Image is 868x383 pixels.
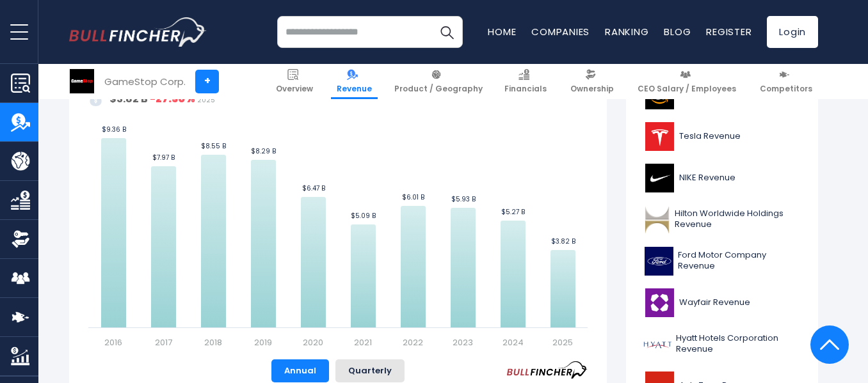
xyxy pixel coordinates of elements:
span: Ownership [570,84,614,94]
button: Quarterly [335,359,405,382]
img: W logo [643,288,675,317]
text: 2021 [354,336,372,348]
a: Blog [664,25,691,38]
text: $5.27 B [501,207,525,217]
text: $9.36 B [102,125,126,134]
text: 2019 [254,336,272,348]
a: Hilton Worldwide Holdings Revenue [636,202,808,237]
text: 2017 [155,336,172,348]
span: Revenue [337,84,372,94]
img: NKE logo [643,164,675,192]
img: Ownership [11,230,30,249]
a: Home [488,25,516,38]
text: $5.93 B [451,194,476,204]
span: Financials [504,84,547,94]
a: Competitors [754,64,818,99]
text: 2025 [552,336,573,348]
img: H logo [643,330,672,359]
text: 2018 [204,336,222,348]
img: GME logo [70,69,94,93]
a: NIKE Revenue [636,160,808,196]
span: 2025 [197,95,215,105]
a: Financials [499,64,552,99]
span: Competitors [760,84,812,94]
text: $8.29 B [251,146,276,156]
a: Ranking [605,25,648,38]
img: bullfincher logo [69,17,207,47]
a: Ford Motor Company Revenue [636,244,808,279]
a: Register [706,25,751,38]
a: Wayfair Revenue [636,285,808,320]
strong: -27.50% [150,91,195,106]
text: $6.01 B [402,192,424,202]
button: Annual [271,359,329,382]
text: $3.82 B [551,237,575,246]
text: 2016 [104,336,122,348]
text: 2022 [403,336,423,348]
text: $7.97 B [152,153,175,162]
a: Revenue [331,64,378,99]
text: $5.09 B [351,211,376,221]
text: 2020 [303,336,323,348]
img: F logo [643,247,674,276]
a: CEO Salary / Employees [632,64,742,99]
a: Companies [531,25,590,38]
a: Overview [270,64,319,99]
text: $8.55 B [201,141,226,151]
a: Hyatt Hotels Corporation Revenue [636,327,808,362]
a: Product / Geography [389,64,488,99]
a: Ownership [565,64,620,99]
div: GameStop Corp. [104,74,186,89]
text: $6.47 B [302,184,325,193]
button: Search [431,16,463,48]
text: 2023 [453,336,473,348]
span: Product / Geography [394,84,483,94]
a: + [195,70,219,93]
text: 2024 [502,336,524,348]
span: Overview [276,84,313,94]
a: Login [767,16,818,48]
strong: $3.82 B [109,91,148,106]
a: Tesla Revenue [636,119,808,154]
img: TSLA logo [643,122,675,151]
span: CEO Salary / Employees [638,84,736,94]
a: Go to homepage [69,17,207,47]
img: HLT logo [643,205,671,234]
svg: GameStop Corp.'s Revenue Trend [88,61,588,349]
